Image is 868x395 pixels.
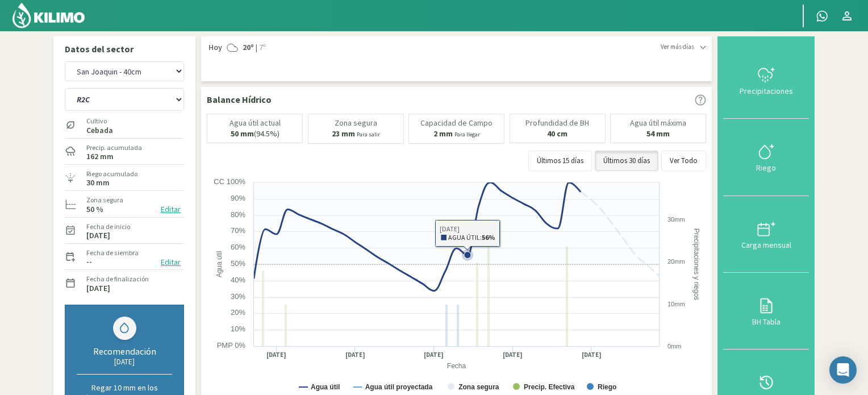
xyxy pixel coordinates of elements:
text: 0mm [667,343,681,350]
div: Recomendación [77,346,172,357]
span: Hoy [207,42,222,53]
label: Fecha de siembra [86,248,139,258]
button: Últimos 15 días [528,151,592,171]
text: 90% [231,194,245,202]
p: Agua útil máxima [630,119,686,127]
b: 23 mm [332,128,355,139]
text: 30mm [667,216,685,223]
label: -- [86,258,92,265]
div: [DATE] [77,357,172,367]
label: Precip. acumulada [86,143,142,153]
text: 10mm [667,301,685,307]
label: Riego acumulado [86,169,137,179]
text: Fecha [447,362,466,370]
b: 50 mm [231,128,254,139]
span: 7º [257,42,266,53]
text: Precip. Efectiva [524,383,575,391]
label: Cebada [86,127,113,134]
text: 80% [231,210,245,219]
p: Agua útil actual [229,119,281,127]
label: 50 % [86,206,103,213]
text: [DATE] [424,351,444,359]
div: BH Tabla [727,318,806,326]
div: Riego [727,164,806,172]
text: 10% [231,325,245,333]
text: 20mm [667,258,685,265]
b: 40 cm [547,128,567,139]
label: Zona segura [86,195,123,205]
div: Precipitaciones [727,87,806,95]
text: Precipitaciones y riegos [692,228,700,300]
button: Editar [157,256,184,269]
b: 54 mm [646,128,670,139]
label: [DATE] [86,285,110,292]
label: Fecha de inicio [86,222,130,232]
text: Agua útil [215,251,223,277]
label: 162 mm [86,153,114,160]
button: Últimos 30 días [595,151,658,171]
text: 50% [231,259,245,268]
p: Capacidad de Campo [420,119,493,127]
p: Datos del sector [65,42,184,56]
text: [DATE] [266,351,286,359]
button: Editar [157,203,184,216]
label: Fecha de finalización [86,274,149,284]
p: Zona segura [335,119,377,127]
p: (94.5%) [231,130,279,138]
div: Open Intercom Messenger [829,356,857,384]
text: 60% [231,243,245,251]
small: Para llegar [454,131,480,138]
span: Ver más días [661,42,694,52]
button: Ver Todo [661,151,706,171]
button: Precipitaciones [723,42,809,119]
text: [DATE] [345,351,365,359]
text: Agua útil proyectada [365,383,433,391]
button: BH Tabla [723,273,809,350]
text: Riego [598,383,616,391]
p: Profundidad de BH [525,119,589,127]
span: | [256,42,257,53]
label: [DATE] [86,232,110,239]
text: 40% [231,276,245,284]
button: Riego [723,119,809,196]
text: [DATE] [503,351,523,359]
text: CC 100% [214,177,245,186]
strong: 20º [243,42,254,52]
text: Agua útil [311,383,340,391]
div: Carga mensual [727,241,806,249]
text: PMP 0% [217,341,246,350]
small: Para salir [357,131,380,138]
button: Carga mensual [723,196,809,273]
text: 20% [231,308,245,317]
b: 2 mm [433,128,453,139]
text: 30% [231,292,245,301]
text: Zona segura [458,383,499,391]
p: Balance Hídrico [207,93,272,106]
img: Kilimo [11,2,86,29]
label: 30 mm [86,179,110,186]
text: [DATE] [582,351,602,359]
label: Cultivo [86,116,113,126]
text: 70% [231,226,245,235]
